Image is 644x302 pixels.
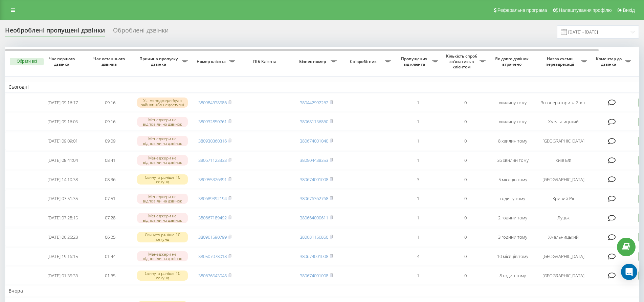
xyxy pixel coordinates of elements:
td: хвилину тому [489,94,536,112]
span: Налаштування профілю [559,7,612,13]
td: 3 години тому [489,228,536,246]
div: Скинуто раніше 10 секунд [137,232,188,242]
td: 0 [442,151,489,169]
td: 8 хвилин тому [489,132,536,150]
td: 1 [394,190,442,208]
div: Скинуто раніше 10 секунд [137,174,188,185]
div: Менеджери не відповіли на дзвінок [137,155,188,165]
a: 380674001008 [300,176,328,182]
td: 0 [442,190,489,208]
td: 1 [394,209,442,227]
td: [GEOGRAPHIC_DATA] [536,247,591,265]
td: Всі оператори зайняті [536,94,591,112]
td: 8 годин тому [489,267,536,285]
td: 08:36 [86,171,134,189]
div: Менеджери не відповіли на дзвінок [137,194,188,204]
a: 380955326391 [198,176,227,182]
td: Хмельницький [536,113,591,131]
td: [DATE] 07:28:15 [39,209,86,227]
td: 09:16 [86,94,134,112]
td: 0 [442,113,489,131]
div: Скинуто раніше 10 секунд [137,271,188,281]
td: 0 [442,132,489,150]
td: [DATE] 08:41:04 [39,151,86,169]
td: [GEOGRAPHIC_DATA] [536,171,591,189]
td: 1 [394,267,442,285]
td: [DATE] 06:25:23 [39,228,86,246]
span: Пропущених від клієнта [398,56,432,67]
td: 4 [394,247,442,265]
td: [GEOGRAPHIC_DATA] [536,267,591,285]
span: Кількість спроб зв'язатись з клієнтом [445,53,480,69]
td: Кривий Ріг [536,190,591,208]
td: Хмельницький [536,228,591,246]
span: Номер клієнта [195,59,229,64]
a: 380442992262 [300,100,328,106]
td: 08:41 [86,151,134,169]
span: Бізнес номер [296,59,331,64]
a: 380681156860 [300,118,328,125]
td: 0 [442,171,489,189]
div: Усі менеджери були зайняті або недоступні [137,98,188,108]
td: годину тому [489,190,536,208]
span: Вихід [623,7,635,13]
div: Необроблені пропущені дзвінки [5,27,105,37]
td: 10 місяців тому [489,247,536,265]
td: 0 [442,94,489,112]
div: Менеджери не відповіли на дзвінок [137,136,188,146]
td: [DATE] 19:16:15 [39,247,86,265]
td: [DATE] 09:16:05 [39,113,86,131]
td: 2 години тому [489,209,536,227]
td: 06:25 [86,228,134,246]
a: 380932850761 [198,118,227,125]
td: 01:44 [86,247,134,265]
a: 380674001008 [300,273,328,279]
td: [DATE] 09:09:01 [39,132,86,150]
td: 01:35 [86,267,134,285]
a: 380504438353 [300,157,328,163]
a: 380689392194 [198,195,227,201]
div: Менеджери не відповіли на дзвінок [137,213,188,223]
td: 36 хвилин тому [489,151,536,169]
td: 0 [442,267,489,285]
button: Обрати всі [10,58,44,65]
td: 1 [394,94,442,112]
td: 09:16 [86,113,134,131]
span: Причина пропуску дзвінка [137,56,182,67]
a: 380667189492 [198,215,227,221]
td: [DATE] 01:35:33 [39,267,86,285]
td: 1 [394,132,442,150]
span: ПІБ Клієнта [244,59,287,64]
span: Як довго дзвінок втрачено [494,56,531,67]
a: 380671123333 [198,157,227,163]
a: 380681156860 [300,234,328,240]
a: 380676362768 [300,195,328,201]
td: 07:51 [86,190,134,208]
td: [DATE] 14:10:38 [39,171,86,189]
a: 380676543048 [198,273,227,279]
td: [DATE] 09:16:17 [39,94,86,112]
div: Оброблені дзвінки [113,27,169,37]
div: Open Intercom Messenger [621,264,637,280]
a: 380674001040 [300,138,328,144]
div: Менеджери не відповіли на дзвінок [137,117,188,127]
span: Назва схеми переадресації [540,56,581,67]
td: 07:28 [86,209,134,227]
td: 0 [442,228,489,246]
td: 1 [394,228,442,246]
div: Менеджери не відповіли на дзвінок [137,251,188,261]
a: 380930360316 [198,138,227,144]
td: 09:09 [86,132,134,150]
span: Час останнього дзвінка [92,56,128,67]
td: 1 [394,113,442,131]
span: Коментар до дзвінка [594,56,625,67]
td: [DATE] 07:51:35 [39,190,86,208]
span: Час першого дзвінка [44,56,81,67]
td: 0 [442,209,489,227]
td: Луцьк [536,209,591,227]
td: Київ БФ [536,151,591,169]
span: Співробітник [343,59,385,64]
span: Реферальна програма [497,7,547,13]
a: 380507078018 [198,253,227,259]
td: 3 [394,171,442,189]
